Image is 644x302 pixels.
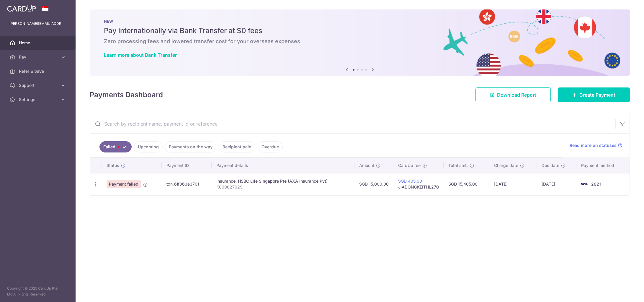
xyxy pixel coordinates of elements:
[104,19,616,24] p: NEW
[570,142,622,148] a: Read more on statuses
[489,173,537,195] td: [DATE]
[99,141,132,152] a: Failed
[134,141,163,152] a: Upcoming
[398,163,421,168] span: CardUp fee
[212,158,354,173] th: Payment details
[558,87,630,102] a: Create Payment
[162,158,212,173] th: Payment ID
[19,97,58,103] span: Settings
[19,54,58,60] span: Pay
[19,82,58,88] span: Support
[162,173,212,195] td: txn_6ff363e3701
[90,114,615,133] input: Search by recipient name, payment id or reference
[107,163,119,168] span: Status
[104,26,616,35] h5: Pay internationally via Bank Transfer at $0 fees
[90,9,630,76] img: Bank transfer banner
[576,158,630,173] th: Payment method
[497,91,536,98] span: Download Report
[444,173,489,195] td: SGD 15,405.00
[19,68,58,74] span: Refer & Save
[219,141,255,152] a: Recipient paid
[107,180,141,188] span: Payment failed
[104,38,616,45] h6: Zero processing fees and lowered transfer cost for your overseas expenses
[165,141,216,152] a: Payments on the way
[393,173,444,195] td: JIADONGKEITHL270
[579,91,615,98] span: Create Payment
[104,52,177,58] a: Learn more about Bank Transfer
[542,163,559,168] span: Due date
[448,163,468,168] span: Total amt.
[7,5,36,12] img: CardUp
[494,163,518,168] span: Charge date
[216,178,350,184] div: Insurance. HSBC LIfe Singapore Pte (AXA Insurance Pvt)
[258,141,283,152] a: Overdue
[398,178,422,184] a: SGD 405.00
[90,90,163,100] h4: Payments Dashboard
[475,87,551,102] a: Download Report
[537,173,577,195] td: [DATE]
[354,173,393,195] td: SGD 15,000.00
[578,181,590,188] img: Bank Card
[359,163,374,168] span: Amount
[19,40,58,46] span: Home
[9,21,66,27] p: [PERSON_NAME][EMAIL_ADDRESS][DOMAIN_NAME]
[591,181,601,186] span: 2821
[216,184,350,190] p: K000027029
[570,142,617,148] span: Read more on statuses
